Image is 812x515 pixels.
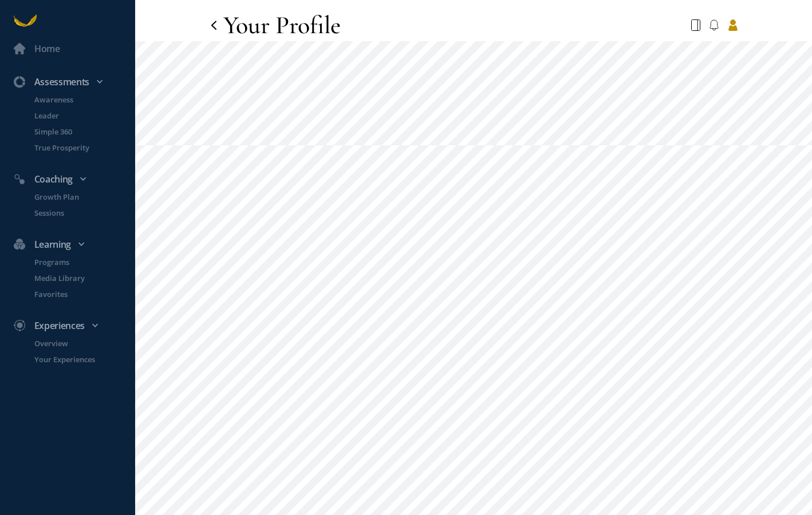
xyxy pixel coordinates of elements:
p: Awareness [34,94,133,105]
p: True Prosperity [34,142,133,153]
a: Your Experiences [21,354,135,365]
a: Favorites [21,288,135,300]
p: Growth Plan [34,191,133,203]
a: Programs [21,256,135,268]
a: Awareness [21,94,135,105]
div: Experiences [7,318,140,333]
a: Sessions [21,207,135,219]
a: Overview [21,338,135,349]
a: Media Library [21,272,135,284]
a: Simple 360 [21,126,135,137]
p: Overview [34,338,133,349]
a: True Prosperity [21,142,135,153]
p: Your Experiences [34,354,133,365]
a: Leader [21,110,135,121]
p: Programs [34,256,133,268]
div: Assessments [7,74,140,89]
p: Simple 360 [34,126,133,137]
p: Sessions [34,207,133,219]
p: Favorites [34,288,133,300]
div: Home [34,41,60,56]
div: Your Profile [223,9,341,41]
div: Learning [7,237,140,252]
p: Leader [34,110,133,121]
p: Media Library [34,272,133,284]
a: Growth Plan [21,191,135,203]
div: Coaching [7,172,140,187]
